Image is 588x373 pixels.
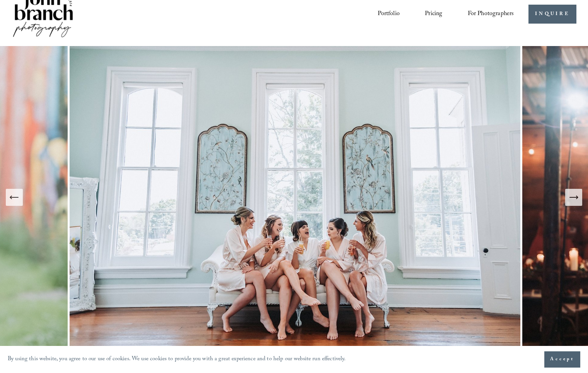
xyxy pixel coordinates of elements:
[425,8,442,21] a: Pricing
[544,351,580,368] button: Accept
[528,5,576,24] a: INQUIRE
[70,46,522,348] img: The Merrimon-Wynne House Wedding Photography
[6,189,23,206] button: Previous Slide
[8,354,346,365] p: By using this website, you agree to our use of cookies. We use cookies to provide you with a grea...
[468,8,514,21] a: folder dropdown
[565,189,582,206] button: Next Slide
[378,8,399,21] a: Portfolio
[550,356,574,363] span: Accept
[468,8,514,20] span: For Photographers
